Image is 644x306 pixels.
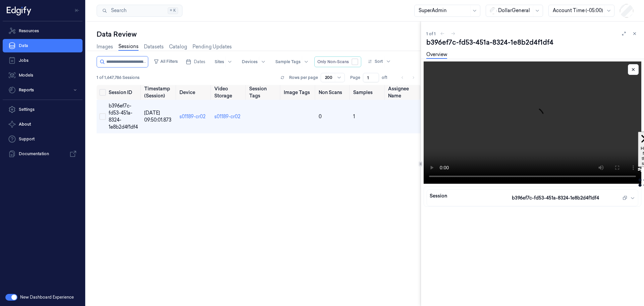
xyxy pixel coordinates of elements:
a: Settings [3,103,83,116]
th: Assignee Name [385,85,420,100]
a: s01189-cr02 [214,114,240,120]
button: All Filters [151,56,180,67]
div: Session [430,192,512,203]
th: Image Tags [281,85,316,100]
button: Dates [183,56,208,67]
a: s01189-cr02 [179,114,206,120]
th: Device [177,85,212,100]
a: Overview [426,51,447,59]
span: 1 [353,114,355,120]
a: Images [97,43,113,50]
a: Models [3,69,83,82]
a: Sessions [118,43,139,51]
th: Timestamp (Session) [142,85,177,100]
span: Search [108,7,126,14]
th: Session ID [106,85,142,100]
span: b396ef7c-fd53-451a-8324-1e8b2d4f1df4 [109,103,138,130]
span: 1 of 1,647,786 Sessions [97,75,140,81]
button: Select all [99,89,106,96]
a: Jobs [3,54,83,67]
button: Reports [3,83,83,97]
th: Non Scans [316,85,351,100]
th: Samples [351,85,385,100]
a: Resources [3,24,83,38]
a: Support [3,132,83,146]
span: Only Non-Scans [317,59,349,65]
button: Sessionb396ef7c-fd53-451a-8324-1e8b2d4f1df4 [427,190,638,206]
div: b396ef7c-fd53-451a-8324-1e8b2d4f1df4 [426,38,639,47]
a: Documentation [3,147,83,161]
button: Search⌘K [97,5,182,17]
button: Select row [99,113,106,120]
nav: pagination [398,73,418,82]
th: Video Storage [212,85,247,100]
span: of 1 [382,75,392,81]
p: Rows per page [289,75,318,81]
a: Catalog [169,43,187,50]
div: Data Review [97,30,421,39]
th: Session Tags [247,85,281,100]
a: Datasets [144,43,164,50]
button: About [3,118,83,131]
a: Data [3,39,83,52]
button: Toggle Navigation [72,5,83,16]
span: Page [350,75,360,81]
span: b396ef7c-fd53-451a-8324-1e8b2d4f1df4 [512,194,599,202]
span: Dates [194,59,205,65]
span: [DATE] 09:50:01.873 [144,110,171,123]
span: 0 [319,114,322,120]
span: 1 of 1 [426,31,436,37]
a: Pending Updates [193,43,232,50]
